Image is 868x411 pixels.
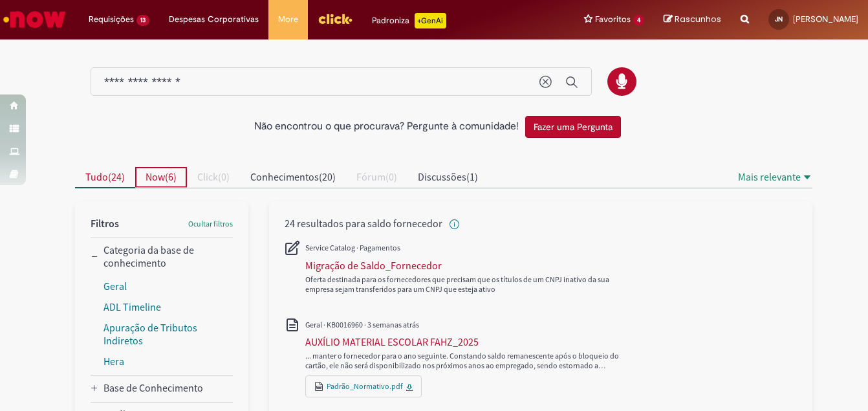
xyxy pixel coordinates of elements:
img: ServiceNow [1,6,68,32]
span: Rascunhos [675,13,721,25]
span: Despesas Corporativas [169,13,259,26]
h2: Não encontrou o que procurava? Pergunte à comunidade! [254,121,519,133]
div: Padroniza [372,13,446,28]
span: JN [775,15,783,23]
a: Rascunhos [664,14,721,26]
span: 4 [633,15,644,26]
p: +GenAi [415,13,446,28]
span: Favoritos [595,13,631,26]
span: Requisições [89,13,134,26]
button: Fazer uma Pergunta [525,116,621,138]
span: More [278,13,298,26]
span: [PERSON_NAME] [793,14,858,25]
span: 13 [136,15,149,26]
img: click_logo_yellow_360x200.png [318,9,353,28]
